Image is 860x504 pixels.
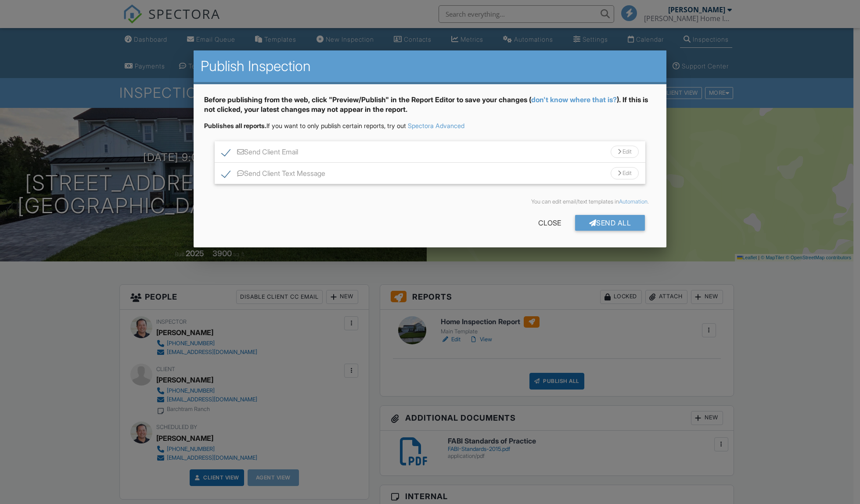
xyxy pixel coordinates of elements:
div: Before publishing from the web, click "Preview/Publish" in the Report Editor to save your changes... [204,95,656,122]
div: Edit [611,167,639,179]
h2: Publish Inspection [201,57,659,75]
a: don't know where that is? [531,95,617,104]
div: Edit [611,146,639,158]
label: Send Client Text Message [222,169,325,180]
a: Spectora Advanced [408,122,464,129]
strong: Publishes all reports. [204,122,266,129]
label: Send Client Email [222,148,298,159]
a: Automation [619,198,648,205]
div: Send All [575,215,645,231]
div: You can edit email/text templates in . [211,198,649,205]
div: Close [524,215,575,231]
span: If you want to only publish certain reports, try out [204,122,406,129]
